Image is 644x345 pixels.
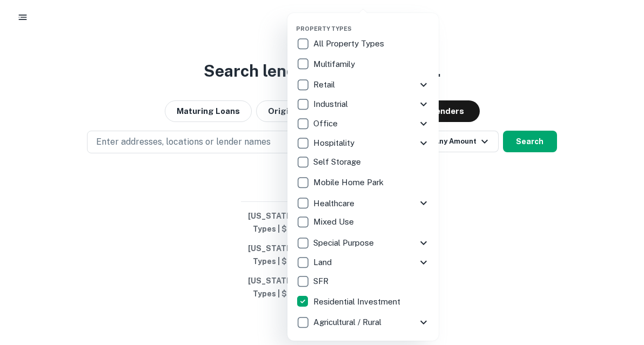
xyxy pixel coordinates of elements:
[296,114,430,133] div: Office
[313,58,357,71] p: Multifamily
[296,75,430,94] div: Retail
[313,176,386,189] p: Mobile Home Park
[296,253,430,272] div: Land
[313,316,384,329] p: Agricultural / Rural
[313,197,357,210] p: Healthcare
[296,313,430,332] div: Agricultural / Rural
[313,215,356,228] p: Mixed Use
[313,137,357,150] p: Hospitality
[313,78,337,91] p: Retail
[313,295,403,308] p: Residential Investment
[296,133,430,153] div: Hospitality
[313,236,376,249] p: Special Purpose
[313,98,350,111] p: Industrial
[313,275,331,288] p: SFR
[296,94,430,114] div: Industrial
[313,155,363,168] p: Self Storage
[313,117,340,130] p: Office
[296,233,430,253] div: Special Purpose
[313,256,334,269] p: Land
[590,259,644,310] iframe: Chat Widget
[296,193,430,213] div: Healthcare
[296,25,352,32] span: Property Types
[313,37,386,50] p: All Property Types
